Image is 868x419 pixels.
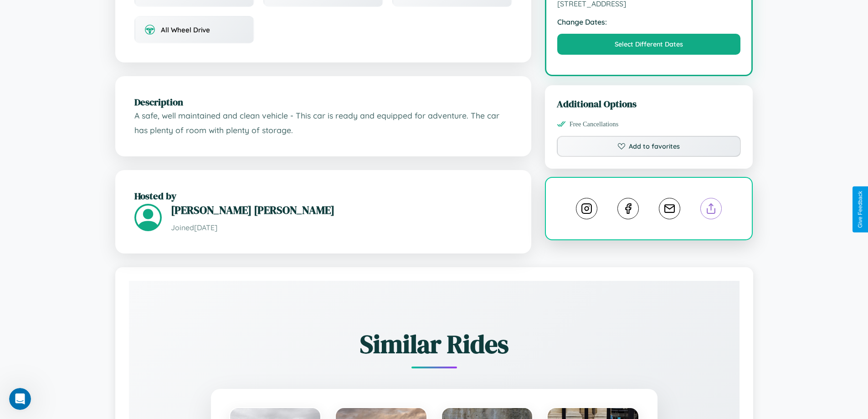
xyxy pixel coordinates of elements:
h2: Description [134,95,512,109]
h2: Similar Rides [161,326,708,362]
span: Free Cancellations [570,120,619,128]
h2: Hosted by [134,189,512,202]
h3: Additional Options [557,97,741,110]
iframe: Intercom live chat [9,388,31,410]
button: Select Different Dates [557,34,741,55]
h3: [PERSON_NAME] [PERSON_NAME] [171,202,512,217]
span: All Wheel Drive [161,26,210,34]
p: Joined [DATE] [171,221,512,234]
p: A safe, well maintained and clean vehicle - This car is ready and equipped for adventure. The car... [134,109,512,137]
strong: Change Dates: [557,17,741,26]
div: Give Feedback [857,191,863,228]
button: Add to favorites [557,136,741,157]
